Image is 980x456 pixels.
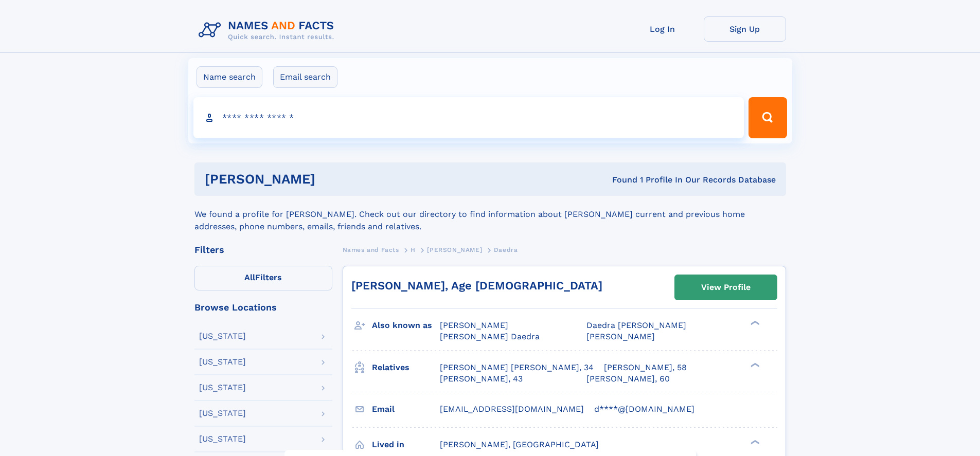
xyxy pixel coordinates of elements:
input: search input [193,97,744,138]
span: Daedra [494,246,518,253]
img: Logo Names and Facts [194,16,343,44]
div: [US_STATE] [199,409,246,417]
a: [PERSON_NAME], 58 [604,362,687,373]
div: We found a profile for [PERSON_NAME]. Check out our directory to find information about [PERSON_N... [194,196,786,233]
div: [US_STATE] [199,384,246,392]
div: View Profile [701,276,751,299]
button: Search Button [749,97,787,138]
span: All [244,272,255,282]
span: [PERSON_NAME], [GEOGRAPHIC_DATA] [440,440,599,449]
label: Name search [197,66,262,88]
span: H [411,246,416,253]
a: Sign Up [704,16,786,42]
a: Names and Facts [343,243,399,256]
a: View Profile [675,275,777,300]
div: Found 1 Profile In Our Records Database [464,174,776,186]
span: [PERSON_NAME] [440,320,508,330]
a: Log In [621,16,704,42]
label: Filters [194,266,332,290]
a: [PERSON_NAME] [PERSON_NAME], 34 [440,362,594,373]
h3: Relatives [372,359,440,376]
div: [US_STATE] [199,435,246,443]
h3: Also known as [372,317,440,334]
a: H [411,243,416,256]
a: [PERSON_NAME], Age [DEMOGRAPHIC_DATA] [351,279,602,292]
h3: Email [372,400,440,418]
div: ❯ [748,320,760,326]
div: Browse Locations [194,303,332,312]
span: [EMAIL_ADDRESS][DOMAIN_NAME] [440,404,584,414]
span: [PERSON_NAME] [427,246,482,253]
label: Email search [273,66,337,88]
a: [PERSON_NAME] [427,243,482,256]
a: [PERSON_NAME], 60 [586,373,670,385]
a: [PERSON_NAME], 43 [440,373,523,385]
div: Filters [194,245,332,254]
h3: Lived in [372,436,440,453]
h1: [PERSON_NAME] [205,173,464,186]
span: Daedra [PERSON_NAME] [586,320,686,330]
div: ❯ [748,361,760,368]
span: [PERSON_NAME] [586,332,655,341]
div: [US_STATE] [199,332,246,340]
div: ❯ [748,439,760,445]
div: [US_STATE] [199,358,246,366]
span: [PERSON_NAME] Daedra [440,332,540,341]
